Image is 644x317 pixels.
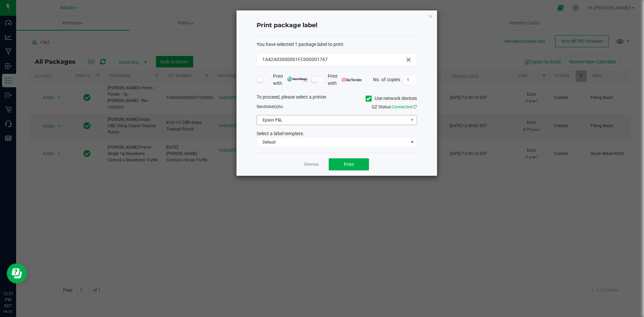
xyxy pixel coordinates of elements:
[257,42,343,47] span: You have selected 1 package label to print
[273,73,308,87] span: Print with
[257,104,284,109] span: Send to:
[252,94,422,104] div: To proceed, please select a printer.
[328,73,362,87] span: Print with
[344,162,354,167] span: Print
[257,21,417,30] h4: Print package label
[252,130,422,137] div: Select a label template.
[7,263,27,283] iframe: Resource center
[372,104,417,109] span: QZ Status:
[373,76,400,82] span: No. of copies
[262,56,328,63] span: 1A42A03000001FC000001767
[266,104,279,109] span: label(s)
[392,104,412,109] span: Connected
[257,41,417,48] div: :
[287,76,308,82] img: mark_magic_cybra.png
[342,78,362,82] img: bartender.png
[304,162,319,167] a: Dismiss
[257,138,408,147] span: Default
[329,158,369,170] button: Print
[257,115,408,125] span: Epson P&L
[366,95,417,102] label: Use network devices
